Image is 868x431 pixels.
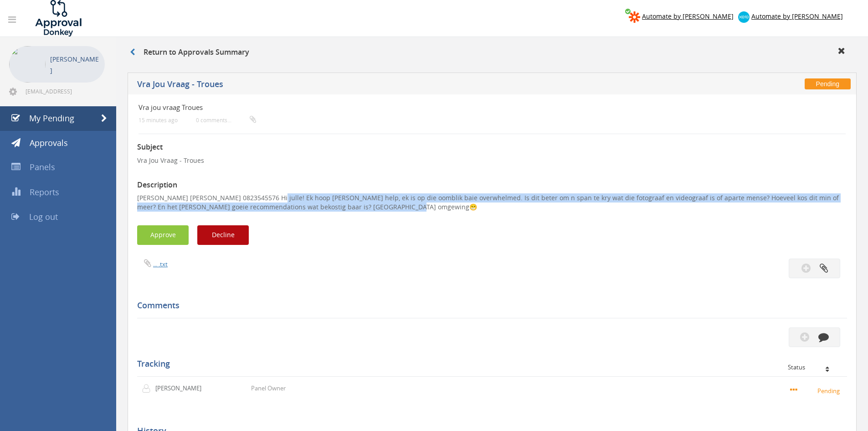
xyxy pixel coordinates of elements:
p: [PERSON_NAME] [50,53,100,76]
img: user-icon.png [142,384,155,393]
span: Reports [30,187,59,197]
p: Vra Jou Vraag - Troues [137,156,847,165]
small: 15 minutes ago [139,117,178,124]
span: Automate by [PERSON_NAME] [642,12,734,21]
span: Pending [805,78,851,89]
p: [PERSON_NAME] [155,384,208,393]
p: Panel Owner [251,384,286,393]
span: [EMAIL_ADDRESS][DOMAIN_NAME] [26,88,103,95]
small: 0 comments... [196,117,256,124]
button: Decline [197,225,249,245]
span: Approvals [30,137,68,148]
img: zapier-logomark.png [629,11,640,23]
button: Approve [137,225,189,245]
p: [PERSON_NAME] [PERSON_NAME] 0823545576 Hi julle! Ek hoop [PERSON_NAME] help, ek is op die oomblik... [137,193,847,212]
h3: Return to Approvals Summary [130,48,249,57]
a: ... .txt [153,260,168,268]
img: xero-logo.png [738,11,750,23]
span: Log out [29,211,58,222]
span: My Pending [29,113,74,124]
span: Panels [30,161,55,172]
small: Pending [790,385,842,395]
h5: Comments [137,301,840,310]
h3: Description [137,181,847,189]
h3: Subject [137,143,847,151]
h4: Vra jou vraag Troues [139,104,728,111]
h5: Tracking [137,359,840,369]
div: Status [788,364,840,370]
span: Automate by [PERSON_NAME] [751,12,843,21]
h5: Vra Jou Vraag - Troues [137,80,636,91]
